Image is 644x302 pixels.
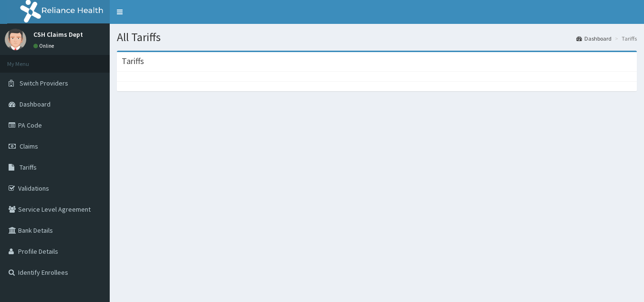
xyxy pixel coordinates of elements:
[613,34,637,43] li: Tariffs
[117,31,637,43] h1: All Tariffs
[122,57,144,65] h3: Tariffs
[33,43,56,49] a: Online
[33,31,83,38] p: CSH Claims Dept
[576,34,612,43] a: Dashboard
[20,163,37,172] span: Tariffs
[20,79,68,87] span: Switch Providers
[5,29,26,50] img: User Image
[20,142,38,151] span: Claims
[20,100,51,108] span: Dashboard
